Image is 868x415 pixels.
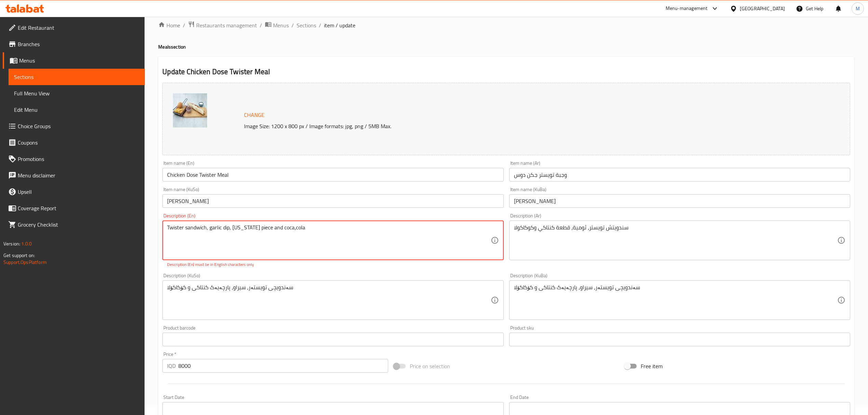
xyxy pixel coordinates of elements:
[18,171,139,179] span: Menu disclaimer
[856,5,860,12] span: M
[188,21,257,30] a: Restaurants management
[3,251,35,260] span: Get support on:
[509,333,850,346] input: Please enter product sku
[18,188,139,196] span: Upsell
[291,21,294,29] li: /
[162,333,503,346] input: Please enter product barcode
[509,194,850,208] input: Enter name KuBa
[410,362,450,370] span: Price on selection
[3,184,145,200] a: Upsell
[196,21,257,29] span: Restaurants management
[273,21,289,29] span: Menus
[9,69,145,85] a: Sections
[18,220,139,229] span: Grocery Checklist
[514,284,837,317] textarea: سەندویچی تویستەر، سیراو، پارچەیەک کنتاکی و کۆکاکۆلا
[3,200,145,216] a: Coverage Report
[158,21,180,29] a: Home
[18,122,139,130] span: Choice Groups
[18,24,139,32] span: Edit Restaurant
[162,67,850,77] h2: Update Chicken Dose Twister Meal
[244,110,265,120] span: Change
[241,108,267,122] button: Change
[509,168,850,182] input: Enter name Ar
[21,239,32,248] span: 1.0.0
[18,40,139,48] span: Branches
[167,284,490,317] textarea: سەندویچی تویستەر، سیراو، پارچەیەک کنتاکی و کۆکاکۆلا
[3,216,145,233] a: Grocery Checklist
[14,73,139,81] span: Sections
[3,134,145,151] a: Coupons
[9,85,145,102] a: Full Menu View
[297,21,316,29] a: Sections
[260,21,262,29] li: /
[14,106,139,114] span: Edit Menu
[319,21,321,29] li: /
[9,102,145,118] a: Edit Menu
[514,224,837,257] textarea: سندويتش تويستر، ثومية، قطعة كنتاكي وكوكاكولا
[3,118,145,134] a: Choice Groups
[173,93,207,128] img: Chicken_Box_%D9%88%D8%AC%D8%A8%D8%A9_%D8%AA%D9%88%D9%8A%D8%B3%D8%AA%D8%B1_%D8%AC63820117908215855...
[3,151,145,167] a: Promotions
[3,239,20,248] span: Version:
[3,52,145,69] a: Menus
[18,155,139,163] span: Promotions
[167,224,490,257] textarea: Twister sandwich, garlic dip, [US_STATE] piece and coca،cola
[241,122,741,130] p: Image Size: 1200 x 800 px / Image formats: jpg, png / 5MB Max.
[178,359,388,373] input: Please enter price
[324,21,355,29] span: item / update
[167,262,499,268] p: Description (En) must be in English characters only
[3,258,47,267] a: Support.OpsPlatform
[162,194,503,208] input: Enter name KuSo
[740,5,785,12] div: [GEOGRAPHIC_DATA]
[14,89,139,97] span: Full Menu View
[183,21,185,29] li: /
[18,204,139,212] span: Coverage Report
[19,56,139,65] span: Menus
[666,4,708,13] div: Menu-management
[3,19,145,36] a: Edit Restaurant
[3,36,145,52] a: Branches
[167,362,176,370] p: IQD
[18,138,139,147] span: Coupons
[3,167,145,184] a: Menu disclaimer
[265,21,289,30] a: Menus
[162,168,503,182] input: Enter name En
[158,43,854,50] h4: Meals section
[158,21,854,30] nav: breadcrumb
[641,362,663,370] span: Free item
